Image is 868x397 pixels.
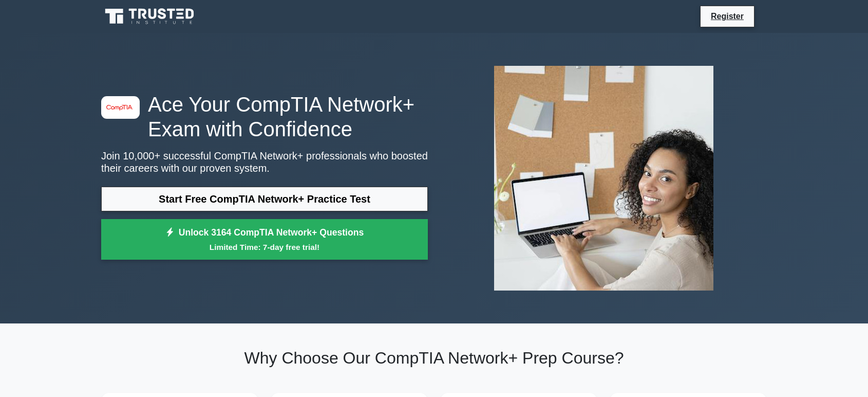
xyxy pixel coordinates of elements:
[101,187,428,211] a: Start Free CompTIA Network+ Practice Test
[705,10,750,23] a: Register
[101,348,767,368] h2: Why Choose Our CompTIA Network+ Prep Course?
[101,219,428,260] a: Unlock 3164 CompTIA Network+ QuestionsLimited Time: 7-day free trial!
[101,150,428,174] p: Join 10,000+ successful CompTIA Network+ professionals who boosted their careers with our proven ...
[114,241,415,253] small: Limited Time: 7-day free trial!
[101,92,428,141] h1: Ace Your CompTIA Network+ Exam with Confidence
